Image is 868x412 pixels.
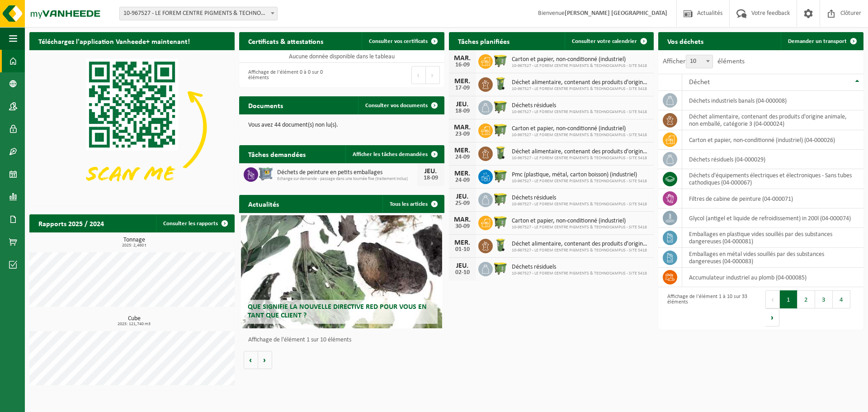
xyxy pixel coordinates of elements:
div: 25-09 [453,200,472,207]
h2: Vos déchets [658,32,712,50]
td: glycol (antigel et liquide de refroidissement) in 200l (04-000074) [682,208,863,228]
td: Aucune donnée disponible dans le tableau [239,50,444,63]
span: Echange sur demande - passage dans une tournée fixe (traitement inclus) [277,176,417,182]
span: 10-967527 - LE FOREM CENTRE PIGMENTS & TECHNOCAMPUS - SITE 5418 [512,179,647,184]
span: 10-967527 - LE FOREM CENTRE PIGMENTS & TECHNOCAMPUS - SITE 5418 [512,202,647,207]
img: WB-0140-HPE-GN-50 [493,76,508,91]
h2: Certificats & attestations [239,32,332,50]
div: JEU. [422,168,440,175]
img: Download de VHEPlus App [29,50,235,204]
div: MAR. [453,216,472,223]
button: 4 [833,290,850,308]
span: Déchets résiduels [512,264,647,271]
td: accumulateur industriel au plomb (04-000085) [682,268,863,287]
a: Consulter les rapports [156,214,234,232]
div: MAR. [453,124,472,131]
div: 24-09 [453,177,472,184]
button: 2 [797,290,815,308]
a: Tous les articles [382,195,443,213]
td: filtres de cabine de peinture (04-000071) [682,189,863,208]
div: 16-09 [453,62,472,68]
button: Next [426,66,440,84]
img: WB-1100-HPE-GN-51 [493,214,508,230]
td: emballages en métal vides souillés par des substances dangereuses (04-000083) [682,248,863,268]
a: Consulter votre calendrier [565,32,653,50]
img: WB-1100-HPE-GN-50 [493,260,508,276]
div: 24-09 [453,154,472,161]
span: Déchets résiduels [512,194,647,202]
span: 10-967527 - LE FOREM CENTRE PIGMENTS & TECHNOCAMPUS - SITE 5418 [512,63,647,69]
span: 10-967527 - LE FOREM CENTRE PIGMENTS & TECHNOCAMPUS - SITE 5418 [512,248,650,253]
td: emballages en plastique vides souillés par des substances dangereuses (04-000081) [682,228,863,248]
span: 2025: 2,460 t [34,243,235,248]
span: 10-967527 - LE FOREM CENTRE PIGMENTS & TECHNOCAMPUS - SITE 5418 [512,109,647,115]
a: Afficher les tâches demandées [345,145,443,163]
div: 17-09 [453,85,472,91]
button: Previous [765,290,780,308]
div: MER. [453,170,472,177]
span: Pmc (plastique, métal, carton boisson) (industriel) [512,171,647,179]
span: 10-967527 - LE FOREM CENTRE PIGMENTS & TECHNOCAMPUS - SITE 5418 [512,271,647,276]
span: 10-967527 - LE FOREM CENTRE PIGMENTS & TECHNOCAMPUS - SITE 5418 [512,225,647,230]
div: JEU. [453,101,472,108]
h3: Cube [34,316,235,327]
img: PB-AP-0800-MET-02-01 [258,166,274,181]
span: Consulter vos documents [365,103,428,109]
span: 10-967527 - LE FOREM CENTRE PIGMENTS & TECHNOCAMPUS - SITE 5418 [512,156,650,161]
span: Afficher les tâches demandées [353,152,428,157]
div: 18-09 [453,108,472,114]
img: WB-0140-HPE-GN-50 [493,237,508,253]
button: 1 [780,290,797,308]
span: 10-967527 - LE FOREM CENTRE PIGMENTS & TECHNOCAMPUS - SITE 5418 - STRÉPY-BRACQUEGNIES [120,7,277,20]
img: WB-1100-HPE-GN-51 [493,53,508,68]
img: WB-1100-HPE-GN-51 [493,122,508,137]
span: Demander un transport [788,38,847,44]
h2: Documents [239,96,292,114]
div: 02-10 [453,270,472,276]
img: WB-1100-HPE-GN-50 [493,191,508,207]
td: carton et papier, non-conditionné (industriel) (04-000026) [682,130,863,150]
button: Next [765,308,779,327]
td: déchet alimentaire, contenant des produits d'origine animale, non emballé, catégorie 3 (04-000024) [682,110,863,130]
td: déchets d'équipements électriques et électroniques - Sans tubes cathodiques (04-000067) [682,169,863,189]
label: Afficher éléments [663,58,745,65]
button: Previous [411,66,426,84]
button: Vorige [244,351,258,369]
img: WB-1100-HPE-GN-50 [493,99,508,114]
span: 2025: 121,740 m3 [34,322,235,327]
span: 10-967527 - LE FOREM CENTRE PIGMENTS & TECHNOCAMPUS - SITE 5418 [512,133,647,138]
div: MAR. [453,55,472,62]
a: Demander un transport [781,32,863,50]
div: JEU. [453,262,472,270]
div: Affichage de l'élément 1 à 10 sur 33 éléments [663,289,756,327]
strong: [PERSON_NAME] [GEOGRAPHIC_DATA] [565,10,667,17]
h2: Actualités [239,195,288,213]
h2: Tâches planifiées [449,32,519,50]
h2: Téléchargez l'application Vanheede+ maintenant! [29,32,199,50]
span: 10 [686,55,712,68]
td: déchets industriels banals (04-000008) [682,91,863,110]
span: 10-967527 - LE FOREM CENTRE PIGMENTS & TECHNOCAMPUS - SITE 5418 - STRÉPY-BRACQUEGNIES [119,7,278,20]
p: Affichage de l'élément 1 sur 10 éléments [248,337,440,343]
a: Que signifie la nouvelle directive RED pour vous en tant que client ? [241,215,442,328]
h2: Rapports 2025 / 2024 [29,214,113,232]
img: WB-1100-HPE-GN-50 [493,168,508,184]
h2: Tâches demandées [239,145,315,163]
div: 18-09 [422,175,440,181]
span: Déchet [689,79,710,86]
div: 23-09 [453,131,472,137]
div: MER. [453,78,472,85]
button: Volgende [258,351,272,369]
div: 30-09 [453,223,472,230]
span: Carton et papier, non-conditionné (industriel) [512,125,647,133]
div: MER. [453,147,472,154]
span: Déchet alimentaire, contenant des produits d'origine animale, non emballé, catég... [512,241,650,248]
span: Déchet alimentaire, contenant des produits d'origine animale, non emballé, catég... [512,79,650,86]
span: 10 [686,55,713,68]
p: Vous avez 44 document(s) non lu(s). [248,122,435,128]
span: Déchets de peinture en petits emballages [277,169,417,176]
div: JEU. [453,193,472,200]
button: 3 [815,290,833,308]
span: Que signifie la nouvelle directive RED pour vous en tant que client ? [248,303,427,319]
div: Affichage de l'élément 0 à 0 sur 0 éléments [244,65,337,85]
